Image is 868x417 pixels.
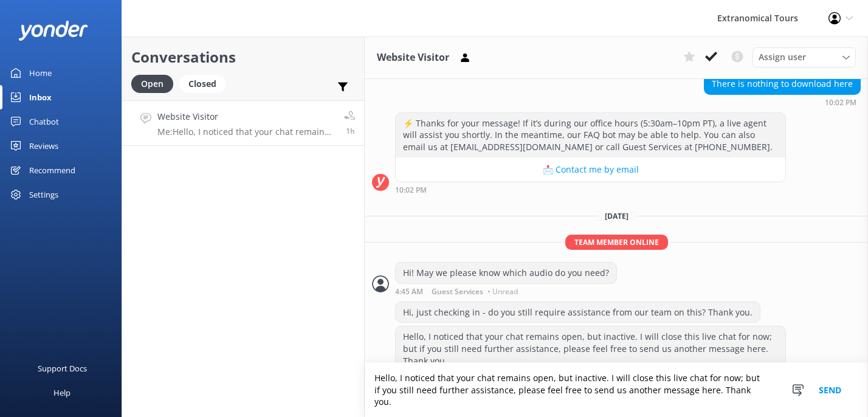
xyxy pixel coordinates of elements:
[487,288,518,295] span: • Unread
[131,46,355,69] h2: Conversations
[396,157,785,182] button: 📩 Contact me by email
[29,109,59,134] div: Chatbot
[157,126,335,137] p: Me: Hello, I noticed that your chat remains open, but inactive. I will close this live chat for n...
[29,182,58,207] div: Settings
[131,77,179,90] a: Open
[29,158,75,182] div: Recommend
[395,288,423,295] strong: 4:45 AM
[365,363,868,417] textarea: Hello, I noticed that your chat remains open, but inactive. I will close this live chat for now; ...
[396,263,616,283] div: Hi! May we please know which audio do you need?
[29,85,52,109] div: Inbox
[346,126,355,136] span: Sep 27 2025 04:46am (UTC -07:00) America/Tijuana
[432,288,483,295] span: Guest Services
[753,47,856,67] div: Assign User
[825,99,856,106] strong: 10:02 PM
[395,187,427,194] strong: 10:02 PM
[179,75,226,93] div: Closed
[53,381,71,405] div: Help
[396,326,785,371] div: Hello, I noticed that your chat remains open, but inactive. I will close this live chat for now; ...
[396,302,760,323] div: Hi, just checking in - do you still require assistance from our team on this? Thank you.
[29,134,58,158] div: Reviews
[598,211,636,221] span: [DATE]
[395,185,786,194] div: Sep 26 2025 10:02pm (UTC -07:00) America/Tijuana
[122,100,364,146] a: Website VisitorMe:Hello, I noticed that your chat remains open, but inactive. I will close this l...
[157,110,335,123] h4: Website Visitor
[704,98,861,106] div: Sep 26 2025 10:02pm (UTC -07:00) America/Tijuana
[565,235,668,250] span: Team member online
[759,50,806,64] span: Assign user
[704,74,860,94] div: There is nothing to download here
[179,77,232,90] a: Closed
[377,50,449,66] h3: Website Visitor
[396,113,785,157] div: ⚡ Thanks for your message! If it’s during our office hours (5:30am–10pm PT), a live agent will as...
[29,61,52,85] div: Home
[807,363,853,417] button: Send
[18,21,88,41] img: yonder-white-logo.png
[38,356,87,381] div: Support Docs
[395,287,617,295] div: Sep 27 2025 04:45am (UTC -07:00) America/Tijuana
[131,75,173,93] div: Open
